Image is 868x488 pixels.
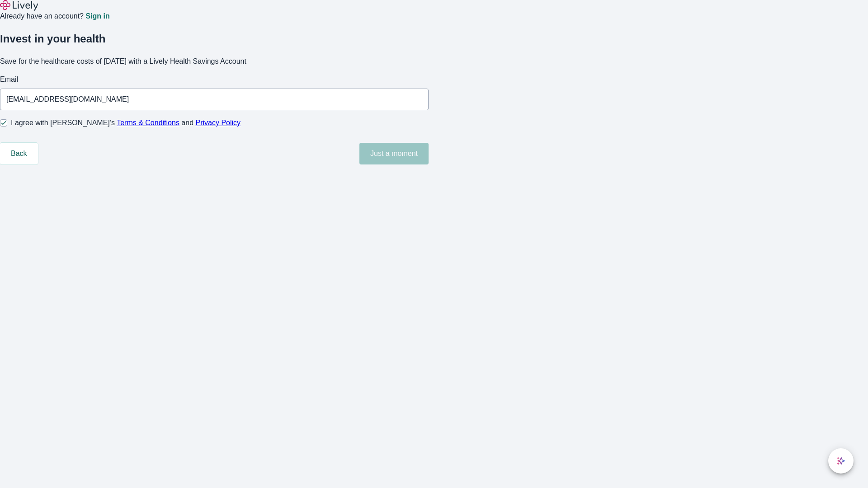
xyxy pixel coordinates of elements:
button: chat [828,448,854,474]
span: I agree with [PERSON_NAME]’s and [11,117,241,128]
a: Terms & Conditions [117,119,179,127]
a: Privacy Policy [196,119,241,127]
svg: Lively AI Assistant [836,456,845,465]
a: Sign in [85,13,109,20]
